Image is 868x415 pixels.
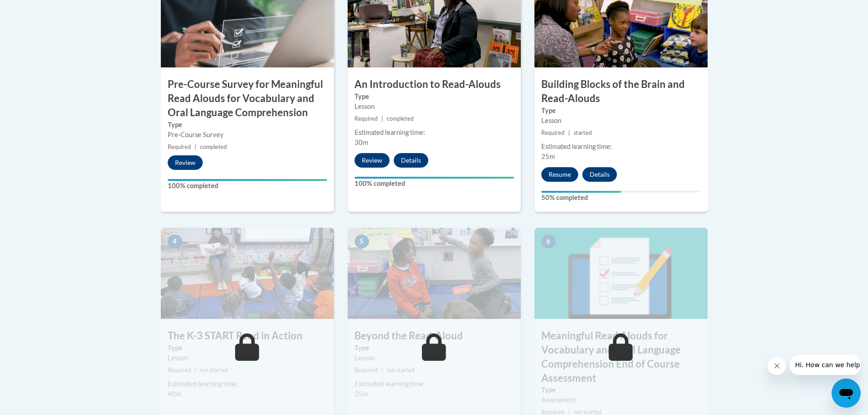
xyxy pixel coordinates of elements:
span: 5 [354,235,369,248]
h3: The K-3 START Read in Action [161,329,334,343]
span: 30m [354,138,368,146]
img: Course Image [161,228,334,319]
label: 100% completed [168,181,327,191]
span: | [381,115,383,122]
span: completed [387,115,414,122]
img: Course Image [348,228,521,319]
iframe: Button to launch messaging window [832,379,861,408]
div: Your progress [541,191,621,193]
div: Your progress [168,179,327,181]
button: Review [168,155,203,170]
h3: Building Blocks of the Brain and Read-Alouds [534,77,708,106]
span: 40m [168,390,181,398]
span: | [195,143,196,150]
span: | [568,129,570,136]
span: Hi. How can we help? [5,6,74,14]
span: not started [200,367,228,374]
span: Required [168,143,191,150]
div: Lesson [354,102,514,112]
div: Lesson [168,353,327,363]
span: 4 [168,235,182,248]
span: Required [541,129,565,136]
div: Your progress [354,177,514,179]
button: Review [354,153,390,168]
h3: Pre-Course Survey for Meaningful Read Alouds for Vocabulary and Oral Language Comprehension [161,77,334,119]
iframe: Message from company [790,355,861,375]
iframe: Close message [768,357,786,375]
h3: Beyond the Read-Aloud [348,329,521,343]
label: Type [354,92,514,102]
div: Lesson [354,353,514,363]
span: 25m [541,153,555,160]
span: 6 [541,235,556,248]
span: | [381,367,383,374]
span: completed [200,143,227,150]
span: started [574,129,592,136]
span: Required [168,367,191,374]
div: Estimated learning time: [541,142,701,152]
label: Type [168,343,327,353]
img: Course Image [534,228,708,319]
label: 50% completed [541,193,701,203]
span: Required [354,367,378,374]
h3: An Introduction to Read-Alouds [348,77,521,92]
span: 25m [354,390,368,398]
div: Estimated learning time: [354,379,514,389]
div: Estimated learning time: [354,128,514,138]
button: Details [582,167,617,182]
div: Lesson [541,116,701,126]
span: not started [387,367,415,374]
label: Type [541,106,701,116]
button: Resume [541,167,578,182]
label: Type [541,385,701,395]
label: Type [168,120,327,130]
span: | [195,367,196,374]
div: Assessment [541,395,701,405]
label: Type [354,343,514,353]
span: Required [354,115,378,122]
button: Details [394,153,428,168]
div: Estimated learning time: [168,379,327,389]
div: Pre-Course Survey [168,130,327,140]
h3: Meaningful Read Alouds for Vocabulary and Oral Language Comprehension End of Course Assessment [534,329,708,385]
label: 100% completed [354,179,514,189]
